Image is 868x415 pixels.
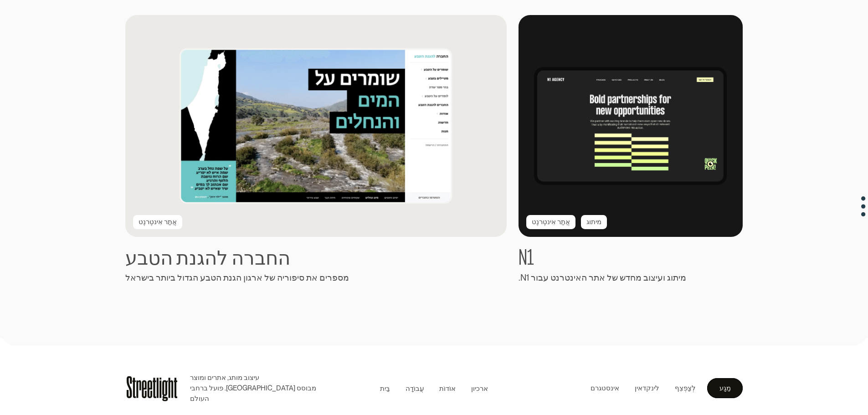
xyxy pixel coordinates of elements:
a: עֲבוֹדָה [398,381,432,395]
font: N1 [519,248,534,270]
a: לינקדאין [627,381,667,395]
font: מַגָע [719,384,731,392]
a: אֲתַר אִינטֶרנֶטהחברה להגנת הטבעמספרים את סיפוריה של ארגון הגנת הטבע הגדול ביותר בישראל [125,15,507,284]
font: לינקדאין [635,384,659,392]
font: בַּיִת [380,384,390,393]
img: תמונה ממוזערת של דף הבית של N1 [508,4,754,248]
a: אינסטגרם [583,381,627,395]
font: לְצַפְצֵף [675,384,696,392]
a: לְצַפְצֵף [667,381,704,395]
font: אוֹדוֹת [439,384,456,393]
a: בַּיִת [372,381,398,395]
a: ארכיון [463,381,496,395]
a: אוֹדוֹת [432,381,464,395]
font: מיתוג [586,217,601,226]
font: אינסטגרם [591,384,619,392]
font: עֲבוֹדָה [406,384,424,393]
a: תמונה ממוזערת של דף הבית של N1אֲתַר אִינטֶרנֶטמיתוגN1מיתוג ועיצוב מחדש של אתר האינטרנט עבור N1. [519,15,743,284]
font: אֲתַר אִינטֶרנֶט [532,217,570,226]
font: מספרים את סיפוריה של ארגון הגנת הטבע הגדול ביותר בישראל [125,272,349,283]
font: מיתוג ועיצוב מחדש של אתר האינטרנט עבור N1. [519,272,686,283]
font: עיצוב מותג, אתרים ומוצר [190,373,259,382]
font: החברה להגנת הטבע [125,248,290,270]
a: מַגָע [707,378,743,398]
font: מבוסס [GEOGRAPHIC_DATA]. פועל ברחבי העולם [190,384,316,403]
font: ארכיון [471,384,488,393]
font: אֲתַר אִינטֶרנֶט [139,217,177,226]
